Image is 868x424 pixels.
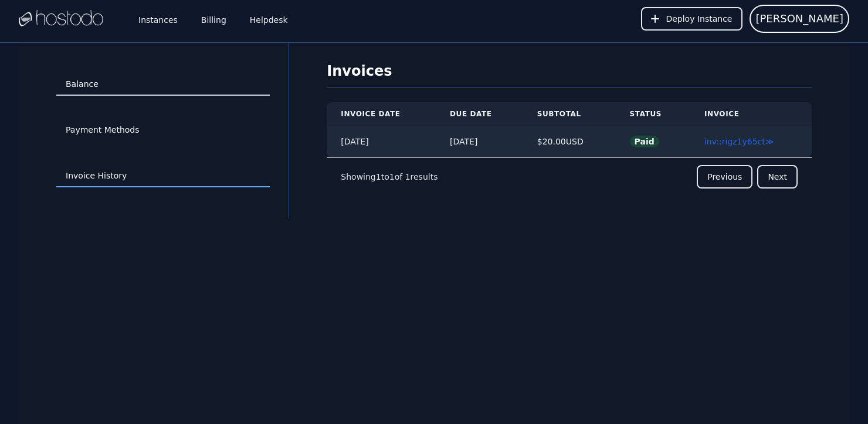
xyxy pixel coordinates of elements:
[630,136,659,147] span: Paid
[436,102,523,126] th: Due Date
[327,62,812,88] h1: Invoices
[616,102,690,126] th: Status
[389,172,395,181] span: 1
[327,157,812,196] nav: Pagination
[704,137,774,146] a: inv::rigz1y65ct≫
[666,13,732,25] span: Deploy Instance
[56,73,270,96] a: Balance
[327,126,436,157] td: [DATE]
[19,10,103,28] img: Logo
[56,119,270,142] a: Payment Methods
[755,11,843,27] span: [PERSON_NAME]
[697,165,752,189] button: Previous
[641,7,742,31] button: Deploy Instance
[376,172,381,181] span: 1
[690,102,812,126] th: Invoice
[757,165,798,189] button: Next
[537,136,602,147] div: $ 20.00 USD
[405,172,411,181] span: 1
[56,165,270,187] a: Invoice History
[327,102,436,126] th: Invoice Date
[750,5,849,33] button: User menu
[523,102,616,126] th: Subtotal
[341,171,438,183] p: Showing to of results
[436,126,523,157] td: [DATE]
